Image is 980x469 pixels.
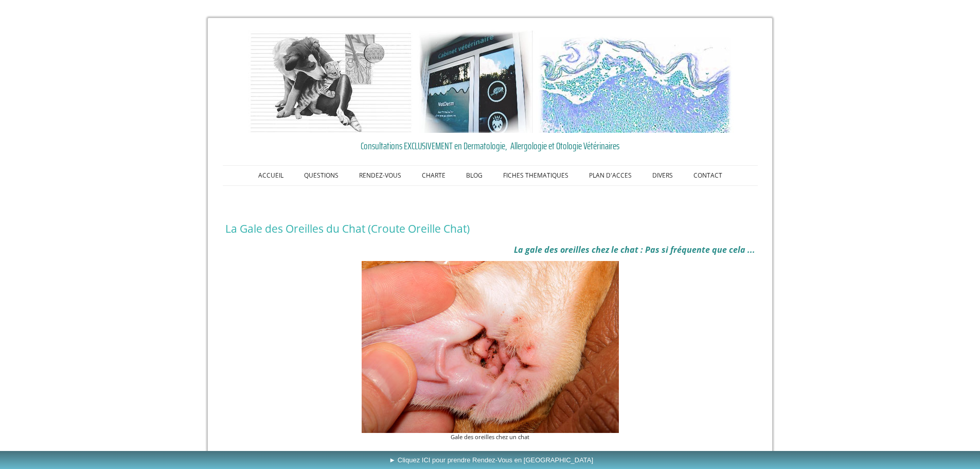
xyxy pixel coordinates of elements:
a: QUESTIONS [294,166,349,185]
a: PLAN D'ACCES [579,166,642,185]
h1: La Gale des Oreilles du Chat (Croute Oreille Chat) [225,222,755,235]
a: CONTACT [683,166,733,185]
span: ► Cliquez ICI pour prendre Rendez-Vous en [GEOGRAPHIC_DATA] [389,456,593,464]
a: FICHES THEMATIQUES [493,166,579,185]
a: RENDEZ-VOUS [349,166,412,185]
a: DIVERS [642,166,683,185]
figcaption: Gale des oreilles chez un chat [362,433,619,442]
a: ACCUEIL [248,166,294,185]
a: CHARTE [412,166,456,185]
img: Gale des oreilles chez un chat [362,261,619,433]
b: La gale des oreilles chez le chat : Pas si fréquente que cela ... [514,244,755,255]
a: Consultations EXCLUSIVEMENT en Dermatologie, Allergologie et Otologie Vétérinaires [225,138,755,153]
a: BLOG [456,166,493,185]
